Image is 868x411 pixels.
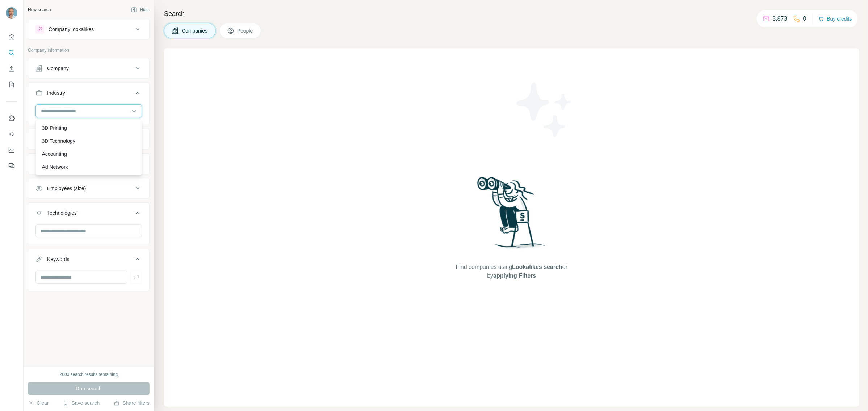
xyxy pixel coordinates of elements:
[47,185,86,192] div: Employees (size)
[28,47,150,53] p: Company information
[6,7,17,19] img: Avatar
[512,77,577,142] img: Surfe Illustration - Stars
[164,9,859,19] h4: Search
[28,7,51,13] div: New search
[6,78,17,91] button: My lists
[49,26,94,33] div: Company lookalikes
[6,30,17,43] button: Quick start
[28,399,49,407] button: Clear
[6,128,17,141] button: Use Surfe API
[818,14,852,24] button: Buy credits
[28,60,149,77] button: Company
[47,256,69,263] div: Keywords
[6,46,17,59] button: Search
[114,399,150,407] button: Share filters
[42,163,68,171] p: Ad Network
[28,180,149,197] button: Employees (size)
[512,264,562,270] span: Lookalikes search
[803,14,806,23] p: 0
[474,175,549,256] img: Surfe Illustration - Woman searching with binoculars
[182,27,208,34] span: Companies
[28,130,149,148] button: HQ location
[6,62,17,75] button: Enrich CSV
[493,273,536,279] span: applying Filters
[42,150,67,158] p: Accounting
[28,84,149,104] button: Industry
[126,4,154,15] button: Hide
[28,204,149,224] button: Technologies
[237,27,254,34] span: People
[6,159,17,172] button: Feedback
[47,209,77,217] div: Technologies
[47,89,65,97] div: Industry
[42,124,67,132] p: 3D Printing
[28,21,149,38] button: Company lookalikes
[47,65,69,72] div: Company
[28,155,149,172] button: Annual revenue ($)
[6,144,17,157] button: Dashboard
[60,371,118,378] div: 2000 search results remaining
[6,112,17,125] button: Use Surfe on LinkedIn
[28,251,149,271] button: Keywords
[454,263,570,280] span: Find companies using or by
[42,137,75,145] p: 3D Technology
[773,14,787,23] p: 3,873
[63,399,100,407] button: Save search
